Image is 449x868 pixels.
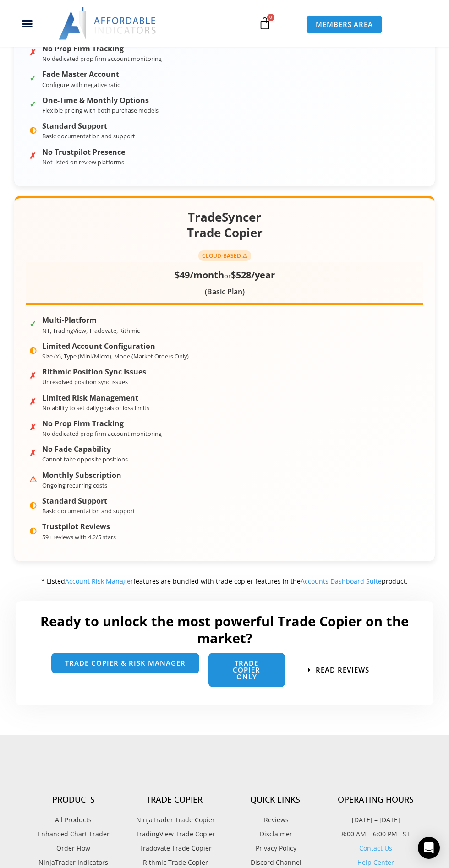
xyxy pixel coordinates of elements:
[224,814,325,826] a: Reviews
[23,842,124,854] a: Order Flow
[26,210,423,241] h2: TradeSyncer Trade Copier
[253,842,296,854] span: Privacy Policy
[29,445,38,454] span: ✗
[23,795,124,805] h4: Products
[29,71,38,79] span: ✓
[38,828,110,840] span: Enhanced Chart Trader
[124,814,224,826] a: NinjaTrader Trade Copier
[359,844,392,852] a: Contact Us
[29,148,38,157] span: ✗
[418,837,440,859] div: Open Intercom Messenger
[65,660,186,667] span: trade copier & Risk manager
[262,814,289,826] span: Reviews
[23,828,124,840] a: Enhanced Chart Trader
[208,653,285,687] a: Trade Copier Only
[29,523,38,531] span: ◐
[325,828,426,840] p: 8:00 AM – 6:00 PM EST
[29,368,38,376] span: ✗
[42,481,107,489] small: Ongoing recurring costs
[42,507,135,515] small: Basic documentation and support
[29,316,38,325] span: ✓
[42,368,146,376] strong: Rithmic Position Sync Issues
[224,842,325,854] a: Privacy Policy
[133,828,215,840] span: TradingView Trade Copier
[124,842,224,854] a: Tradovate Trade Copier
[42,44,162,53] strong: No Prop Firm Tracking
[42,158,124,166] small: Not listed on review platforms
[124,828,224,840] a: TradingView Trade Copier
[134,814,215,826] span: NinjaTrader Trade Copier
[42,106,159,114] small: Flexible pricing with both purchase models
[42,394,149,402] strong: Limited Risk Management
[42,497,135,505] strong: Standard Support
[42,378,128,386] small: Unresolved position sync issues
[267,14,274,21] span: 0
[316,667,369,673] span: Read Reviews
[14,575,435,587] div: * Listed features are bundled with trade copier features in the product.
[175,269,224,281] span: $49/month
[42,419,162,428] strong: No Prop Firm Tracking
[42,522,116,531] strong: Trustpilot Reviews
[198,250,251,261] span: CLOUD-BASED ⚠
[29,122,38,130] span: ◐
[306,15,383,34] a: MEMBERS AREA
[23,814,124,826] a: All Products
[42,533,116,541] small: 59+ reviews with 4.2/5 stars
[42,96,159,105] strong: One-Time & Monthly Options
[257,828,292,840] span: Disclaimer
[29,342,38,351] span: ◐
[245,10,285,37] a: 0
[56,842,90,854] span: Order Flow
[65,577,133,586] a: Account Risk Manager
[224,828,325,840] a: Disclaimer
[29,472,38,480] span: ⚠
[357,858,394,867] a: Help Center
[29,420,38,428] span: ✗
[29,97,38,105] span: ✓
[42,429,162,438] small: No dedicated prop firm account monitoring
[5,15,49,32] div: Menu Toggle
[42,122,135,130] strong: Standard Support
[55,814,92,826] span: All Products
[42,70,121,79] strong: Fade Master Account
[29,497,38,505] span: ◐
[29,45,38,53] span: ✗
[325,814,426,826] p: [DATE] – [DATE]
[29,394,38,402] span: ✗
[51,653,199,673] a: trade copier & Risk manager
[59,7,157,40] img: LogoAI | Affordable Indicators – NinjaTrader
[137,842,212,854] span: Tradovate Trade Copier
[325,795,426,805] h4: Operating Hours
[301,577,382,586] a: Accounts Dashboard Suite
[42,81,121,89] small: Configure with negative ratio
[42,455,128,463] small: Cannot take opposite positions
[42,54,162,63] small: No dedicated prop firm account monitoring
[222,660,271,680] span: Trade Copier Only
[42,352,189,360] small: Size (x), Type (Mini/Micro), Mode (Market Orders Only)
[124,795,224,805] h4: Trade Copier
[42,148,125,157] strong: No Trustpilot Presence
[42,445,128,454] strong: No Fade Capability
[42,342,189,351] strong: Limited Account Configuration
[26,285,423,299] div: (Basic Plan)
[224,795,325,805] h4: Quick Links
[42,316,140,325] strong: Multi-Platform
[42,326,140,335] small: NT, TradingView, Tradovate, Rithmic
[308,667,369,673] a: Read Reviews
[316,21,373,28] span: MEMBERS AREA
[42,404,149,412] small: No ability to set daily goals or loss limits
[25,613,424,647] h2: Ready to unlock the most powerful Trade Copier on the market?
[42,471,121,480] strong: Monthly Subscription
[42,132,135,140] small: Basic documentation and support
[231,269,275,281] span: $528/year
[26,266,423,283] div: or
